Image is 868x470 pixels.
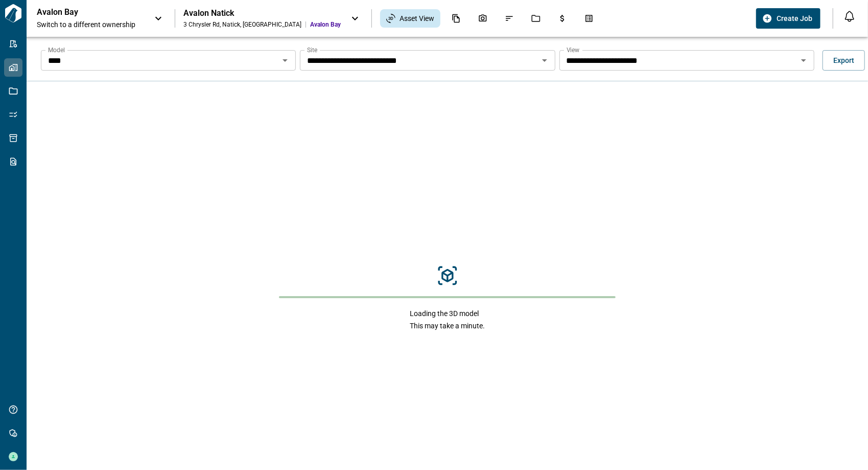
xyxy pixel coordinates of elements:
[841,8,858,25] button: Open notification feed
[48,46,65,54] label: Model
[380,9,440,28] div: Asset View
[833,55,854,65] span: Export
[37,7,129,17] p: Avalon Bay
[777,13,812,24] span: Create Job
[307,46,317,54] label: Site
[823,50,865,71] button: Export
[410,321,485,331] span: This may take a minute.
[400,13,434,24] span: Asset View
[499,10,520,27] div: Issues & Info
[183,20,301,29] div: 3 Chrysler Rd , Natick , [GEOGRAPHIC_DATA]
[310,20,341,29] span: Avalon Bay
[552,10,573,27] div: Budgets
[525,10,547,27] div: Jobs
[410,308,485,319] span: Loading the 3D model
[578,10,600,27] div: Takeoff Center
[537,53,552,68] button: Open
[796,53,811,68] button: Open
[278,53,292,68] button: Open
[472,10,494,27] div: Photos
[183,8,341,18] div: Avalon Natick
[756,8,820,29] button: Create Job
[567,46,580,54] label: View
[37,19,144,30] span: Switch to a different ownership
[445,10,467,27] div: Documents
